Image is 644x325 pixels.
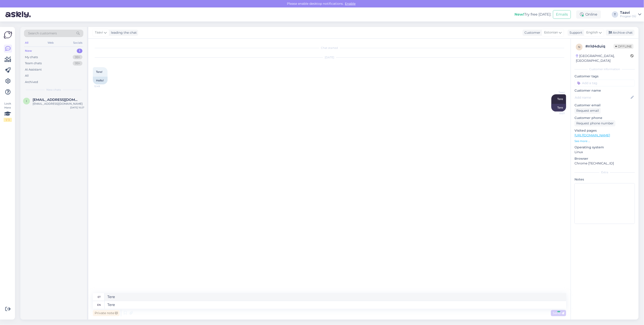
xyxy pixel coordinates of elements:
[344,2,357,6] span: Enable
[574,156,635,161] p: Browser
[25,61,42,66] div: Team chats
[109,30,137,35] div: leading the chat
[574,128,635,133] p: Visited pages
[25,55,38,59] div: My chats
[612,11,618,18] div: T
[574,120,615,126] div: Request phone number
[620,14,636,18] div: Progear OÜ
[574,150,635,154] p: Linux
[574,145,635,150] p: Operating system
[4,118,12,122] div: 1 / 3
[574,108,601,114] div: Request email
[578,45,580,49] span: n
[28,31,57,36] span: Search customers
[576,54,630,63] div: [GEOGRAPHIC_DATA], [GEOGRAPHIC_DATA]
[93,77,108,84] div: Hello!
[574,170,635,174] div: Extra
[551,104,566,111] div: Tere
[620,11,641,18] a: TaaviProgear OÜ
[77,49,82,53] div: 1
[96,70,102,74] span: Tere!
[574,74,635,79] p: Customer tags
[72,40,83,46] div: Socials
[553,10,571,19] button: Emails
[33,98,80,102] span: izzuddinapandi@gmail.com
[620,11,636,14] div: Taavi
[24,40,29,46] div: All
[574,103,635,108] p: Customer email
[25,74,29,78] div: All
[575,95,630,100] input: Add name
[544,30,558,35] span: Estonian
[574,116,635,120] p: Customer phone
[585,44,614,49] div: # n1d4duiq
[557,97,563,101] span: Tere
[614,44,634,49] span: Offline
[70,106,84,109] div: [DATE] 10:27
[548,112,565,115] span: 13:07
[95,30,103,35] span: Taavi
[26,99,27,103] span: i
[25,49,32,53] div: New
[514,12,551,17] div: Try free [DATE]:
[94,85,111,88] span: 12:49
[574,80,635,86] input: Add a tag
[574,67,635,71] div: Customer information
[574,139,635,143] p: See more ...
[25,67,42,72] div: AI Assistant
[586,30,598,35] span: English
[568,30,582,35] div: Support
[548,91,565,94] span: Taavi
[574,177,635,182] p: Notes
[574,161,635,166] p: Chrome [TECHNICAL_ID]
[46,88,61,92] span: New chats
[73,61,82,66] div: 99+
[574,88,635,93] p: Customer name
[576,10,601,19] div: Online
[4,102,12,122] div: Look Here
[523,30,540,35] div: Customer
[25,80,38,84] div: Archived
[47,40,55,46] div: Web
[93,55,566,59] div: [DATE]
[73,55,82,59] div: 99+
[574,133,610,137] a: [URL][DOMAIN_NAME]
[4,31,12,39] img: Askly Logo
[514,12,524,17] b: New!
[606,30,634,36] div: Archive chat
[93,46,566,50] div: Chat started
[33,102,84,106] div: [EMAIL_ADDRESS][DOMAIN_NAME]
